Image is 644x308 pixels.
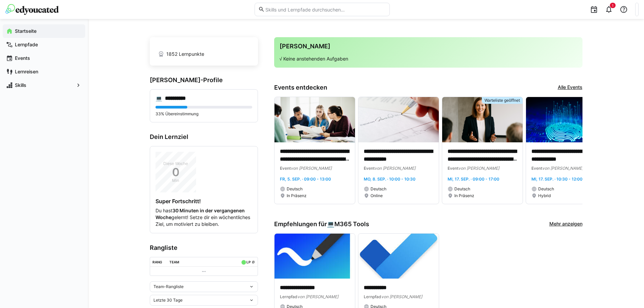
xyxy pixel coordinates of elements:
[458,166,499,171] span: von [PERSON_NAME]
[246,260,251,264] div: LP
[448,166,458,171] span: Event
[381,294,422,299] span: von [PERSON_NAME]
[454,186,470,192] span: Deutsch
[375,166,415,171] span: von [PERSON_NAME]
[274,84,327,91] h3: Events entdecken
[364,294,381,299] span: Lernpfad
[542,166,583,171] span: von [PERSON_NAME]
[558,84,582,91] a: Alle Events
[358,234,439,279] img: image
[287,193,307,198] span: In Präsenz
[150,244,258,252] h3: Rangliste
[252,259,255,264] a: ø
[275,97,355,142] img: image
[327,220,369,228] div: 💻️
[287,186,303,192] span: Deutsch
[448,176,499,182] span: Mi, 17. Sep. · 09:00 - 17:00
[274,220,369,228] h3: Empfehlungen für
[297,294,338,299] span: von [PERSON_NAME]
[153,298,183,303] span: Letzte 30 Tage
[156,198,252,205] h4: Super Fortschritt!
[612,3,614,7] span: 1
[156,207,252,228] p: Du hast gelernt! Setze dir ein wöchentliches Ziel, um motiviert zu bleiben.
[280,43,577,50] h3: [PERSON_NAME]
[280,176,331,182] span: Fr, 5. Sep. · 09:00 - 13:00
[371,186,386,192] span: Deutsch
[265,6,386,13] input: Skills und Lernpfade durchsuchen…
[166,51,204,57] span: 1852 Lernpunkte
[275,234,355,279] img: image
[169,260,179,264] div: Team
[531,176,582,182] span: Mi, 17. Sep. · 10:30 - 12:00
[280,294,297,299] span: Lernpfad
[152,260,162,264] div: Rang
[156,111,252,117] p: 33% Übereinstimmung
[442,97,523,142] img: image
[371,193,383,198] span: Online
[156,208,245,220] strong: 30 Minuten in der vergangenen Woche
[291,166,332,171] span: von [PERSON_NAME]
[150,133,258,141] h3: Dein Lernziel
[531,166,542,171] span: Event
[538,186,554,192] span: Deutsch
[526,97,606,142] img: image
[150,76,258,84] h3: [PERSON_NAME]-Profile
[454,193,474,198] span: In Präsenz
[538,193,551,198] span: Hybrid
[549,220,582,228] a: Mehr anzeigen
[334,220,369,228] span: M365 Tools
[358,97,439,142] img: image
[364,166,375,171] span: Event
[153,284,184,289] span: Team-Rangliste
[280,55,577,62] p: √ Keine anstehenden Aufgaben
[156,95,162,102] div: 💻️
[280,166,291,171] span: Event
[484,98,520,103] span: Warteliste geöffnet
[364,176,415,182] span: Mo, 8. Sep. · 10:00 - 10:30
